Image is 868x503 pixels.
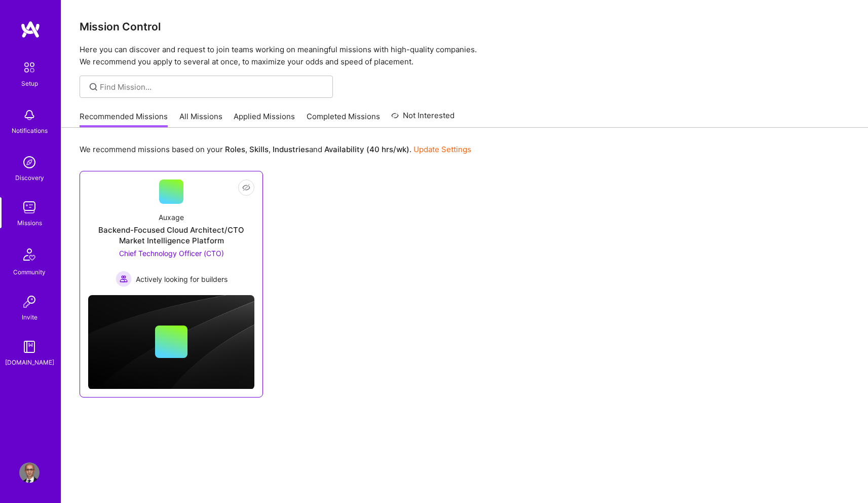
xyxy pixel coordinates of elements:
div: Notifications [12,125,48,136]
p: Here you can discover and request to join teams working on meaningful missions with high-quality ... [80,44,850,68]
input: Find Mission... [100,82,325,92]
div: Invite [22,312,37,322]
b: Availability (40 hrs/wk) [324,145,409,154]
div: Setup [21,78,38,89]
b: Skills [249,145,269,154]
img: bell [19,105,40,125]
b: Industries [273,145,309,154]
span: Actively looking for builders [136,274,228,284]
img: discovery [19,152,40,172]
a: User Avatar [17,462,42,483]
i: icon EyeClosed [242,184,250,192]
div: Discovery [15,172,44,183]
b: Roles [225,145,245,154]
p: We recommend missions based on your , , and . [80,144,471,155]
a: Completed Missions [307,111,380,128]
a: Update Settings [413,145,471,154]
div: Community [13,267,46,277]
img: setup [19,57,40,78]
a: Recommended Missions [80,111,168,128]
img: Community [17,242,42,267]
img: guide book [19,337,40,357]
div: Backend-Focused Cloud Architect/CTO Market Intelligence Platform [88,225,254,246]
img: teamwork [19,197,40,218]
a: All Missions [179,111,222,128]
img: Actively looking for builders [116,271,132,287]
a: AuxageBackend-Focused Cloud Architect/CTO Market Intelligence PlatformChief Technology Officer (C... [88,179,254,287]
h3: Mission Control [80,20,850,33]
img: cover [88,295,254,389]
i: icon SearchGrey [88,81,99,93]
a: Applied Missions [234,111,295,128]
div: Auxage [159,212,184,223]
span: Chief Technology Officer (CTO) [119,249,224,258]
img: logo [20,20,41,39]
img: User Avatar [19,462,40,483]
div: Missions [17,218,42,228]
a: Not Interested [391,110,455,128]
div: [DOMAIN_NAME] [5,357,54,368]
img: Invite [19,292,40,312]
